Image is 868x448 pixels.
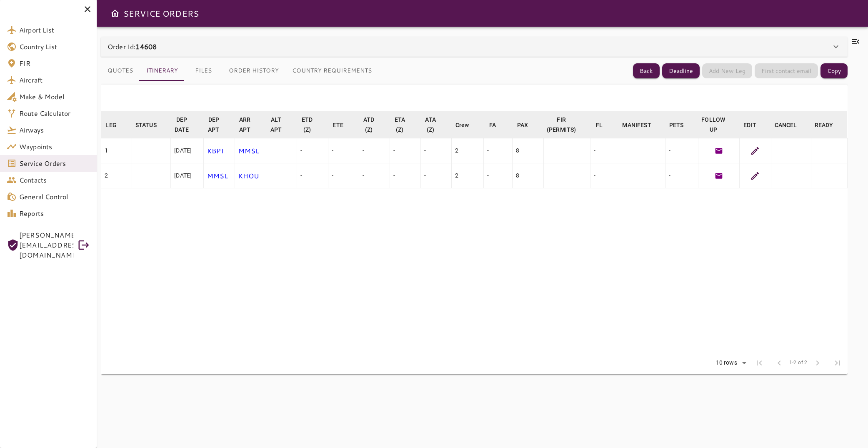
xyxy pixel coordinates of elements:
[743,120,756,130] div: EDIT
[596,120,603,130] div: FL
[815,120,844,130] span: READY
[701,115,736,135] span: FOLLOW UP
[547,115,576,135] div: FIR (PERMITS)
[622,120,662,130] span: MANIFEST
[775,120,808,130] span: CANCEL
[808,353,828,373] span: Next Page
[101,163,132,188] td: 2
[332,146,355,155] div: -
[135,120,157,130] div: STATUS
[828,353,848,373] span: Last Page
[669,171,695,180] div: -
[517,120,528,130] div: PAX
[174,115,190,135] div: DEP DATE
[19,230,73,260] span: [PERSON_NAME][EMAIL_ADDRESS][DOMAIN_NAME]
[19,158,90,168] span: Service Orders
[815,120,833,130] div: READY
[424,115,437,135] div: ATA (Z)
[19,142,90,152] span: Waypoints
[487,171,509,180] div: -
[135,120,168,130] span: STATUS
[362,115,386,135] span: ATD (Z)
[300,146,324,155] div: -
[101,61,140,81] button: Quotes
[174,171,200,180] div: [DATE]
[820,63,848,79] button: Copy
[19,25,90,35] span: Airport List
[669,146,695,155] div: -
[300,115,325,135] span: ETD (Z)
[107,5,123,22] button: Open drawer
[238,171,263,181] p: KHOU
[19,175,90,185] span: Contacts
[517,120,539,130] span: PAX
[105,120,127,130] span: LEG
[424,115,448,135] span: ATA (Z)
[662,63,700,79] button: Deadline
[622,120,651,130] div: MANIFEST
[19,58,90,68] span: FIR
[596,120,613,130] span: FL
[185,61,222,81] button: Files
[238,115,252,135] div: ARR APT
[455,171,480,180] div: 2
[516,171,540,180] div: 8
[713,170,725,182] button: Generate Follow Up Email Template
[547,115,587,135] span: FIR (PERMITS)
[19,42,90,52] span: Country List
[749,353,769,373] span: First Page
[238,115,263,135] span: ARR APT
[140,61,185,81] button: Itinerary
[207,171,231,181] p: MMSL
[19,75,90,85] span: Aircraft
[701,115,725,135] div: FOLLOW UP
[207,115,231,135] span: DEP APT
[775,120,797,130] div: CANCEL
[300,115,314,135] div: ETD (Z)
[393,115,417,135] span: ETA (Z)
[135,42,157,51] b: 14608
[669,120,684,130] div: PETS
[105,120,116,130] div: LEG
[710,357,749,369] div: 10 rows
[362,115,375,135] div: ATD (Z)
[789,359,808,367] span: 1-2 of 2
[285,61,378,81] button: Country Requirements
[333,120,354,130] span: ETE
[487,146,509,155] div: -
[489,120,507,130] span: FA
[19,192,90,202] span: General Control
[333,120,343,130] div: ETE
[238,146,263,156] p: MMSL
[108,42,157,52] p: Order Id:
[393,115,406,135] div: ETA (Z)
[769,353,789,373] span: Previous Page
[393,171,417,180] div: -
[207,115,220,135] div: DEP APT
[174,115,200,135] span: DEP DATE
[393,146,417,155] div: -
[269,115,294,135] span: ALT APT
[101,61,378,81] div: basic tabs example
[363,171,386,180] div: -
[424,146,448,155] div: -
[489,120,496,130] div: FA
[19,208,90,218] span: Reports
[363,146,386,155] div: -
[669,120,695,130] span: PETS
[332,171,355,180] div: -
[174,146,200,155] div: [DATE]
[455,120,469,130] div: Crew
[516,146,540,155] div: 8
[300,171,324,180] div: -
[101,138,132,163] td: 1
[123,7,199,20] h6: SERVICE ORDERS
[455,146,480,155] div: 2
[633,63,660,79] button: Back
[594,146,615,155] div: -
[101,37,848,57] div: Order Id:14608
[424,171,448,180] div: -
[269,115,283,135] div: ALT APT
[594,171,615,180] div: -
[455,120,480,130] span: Crew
